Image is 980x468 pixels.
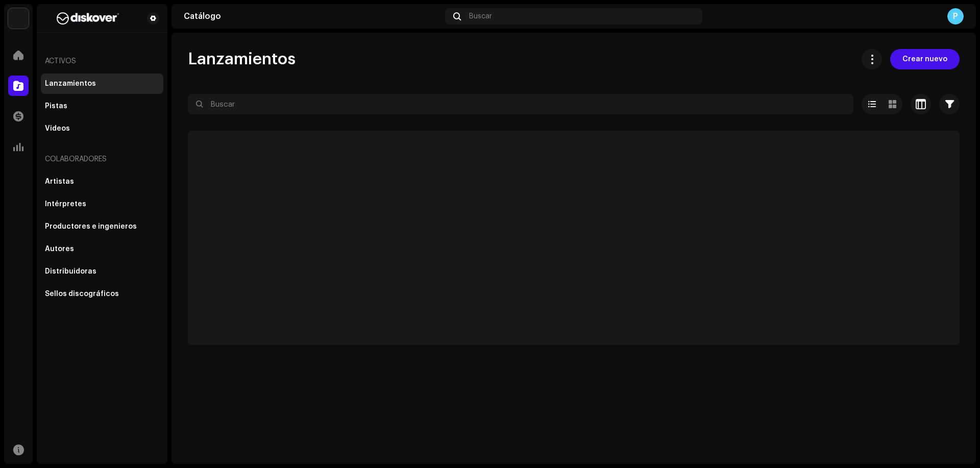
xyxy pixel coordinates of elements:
re-m-nav-item: Pistas [41,96,163,116]
div: Pistas [45,102,67,110]
div: Productores e ingenieros [45,223,137,231]
div: P [947,8,964,24]
div: Artistas [45,178,74,186]
input: Buscar [188,94,853,114]
div: Distribuidoras [45,267,96,276]
re-m-nav-item: Sellos discográficos [41,284,163,304]
div: Sellos discográficos [45,290,119,298]
span: Buscar [469,12,492,20]
span: Crear nuevo [902,49,947,69]
div: Autores [45,245,74,253]
span: Lanzamientos [188,49,296,69]
div: Catálogo [184,12,441,20]
div: Intérpretes [45,200,86,208]
re-a-nav-header: Colaboradores [41,147,163,171]
img: 297a105e-aa6c-4183-9ff4-27133c00f2e2 [8,8,29,29]
re-m-nav-item: Videos [41,118,163,139]
re-m-nav-item: Lanzamientos [41,73,163,94]
re-a-nav-header: Activos [41,49,163,73]
img: b627a117-4a24-417a-95e9-2d0c90689367 [45,12,131,24]
re-m-nav-item: Artistas [41,171,163,192]
re-m-nav-item: Autores [41,239,163,259]
div: Videos [45,125,70,133]
re-m-nav-item: Distribuidoras [41,261,163,282]
re-m-nav-item: Productores e ingenieros [41,216,163,237]
button: Crear nuevo [890,49,960,69]
div: Lanzamientos [45,80,96,88]
re-m-nav-item: Intérpretes [41,194,163,214]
